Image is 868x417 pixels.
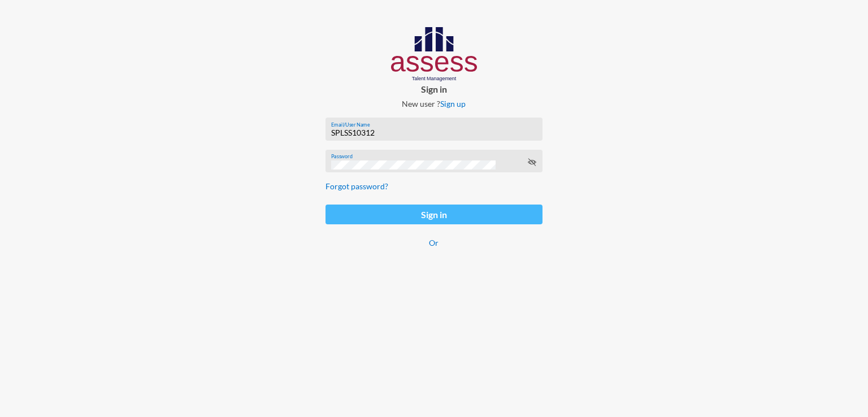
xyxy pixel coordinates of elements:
a: Forgot password? [325,181,388,191]
img: AssessLogoo.svg [391,27,478,81]
input: Email/User Name [331,128,536,137]
a: Sign up [440,99,466,108]
p: Or [325,238,542,247]
button: Sign in [325,205,542,224]
p: New user ? [316,99,552,108]
p: Sign in [316,84,552,94]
